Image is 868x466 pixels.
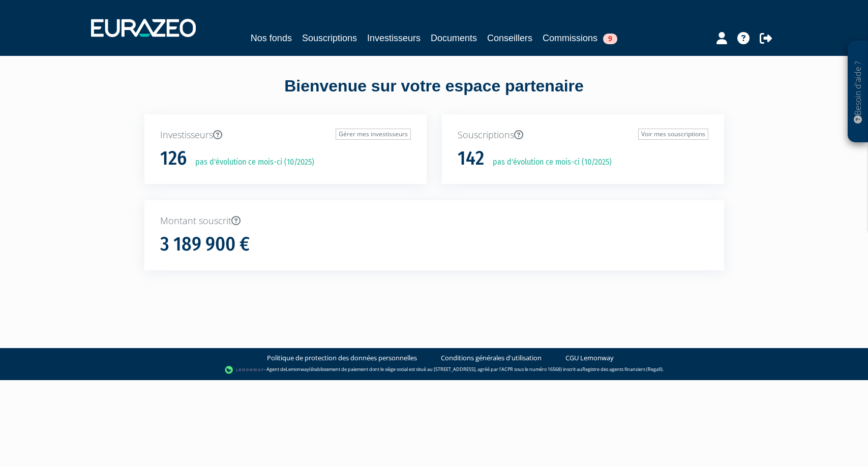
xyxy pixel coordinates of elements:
[160,129,411,142] p: Investisseurs
[603,34,617,44] span: 9
[441,353,542,363] a: Conditions générales d'utilisation
[458,129,708,142] p: Souscriptions
[336,129,411,140] a: Gérer mes investisseurs
[267,353,417,363] a: Politique de protection des données personnelles
[160,214,708,228] p: Montant souscrit
[543,31,617,45] a: Commissions9
[188,157,314,168] p: pas d'évolution ce mois-ci (10/2025)
[486,157,612,168] p: pas d'évolution ce mois-ci (10/2025)
[638,129,708,140] a: Voir mes souscriptions
[431,31,477,45] a: Documents
[91,19,196,37] img: 1732889491-logotype_eurazeo_blanc_rvb.png
[458,148,484,169] h1: 142
[160,234,250,255] h1: 3 189 900 €
[225,365,264,375] img: logo-lemonway.png
[160,148,187,169] h1: 126
[582,366,663,372] a: Registre des agents financiers (Regafi)
[251,31,292,45] a: Nos fonds
[302,31,357,45] a: Souscriptions
[367,31,421,45] a: Investisseurs
[137,75,732,114] div: Bienvenue sur votre espace partenaire
[286,366,309,372] a: Lemonway
[10,365,858,375] div: - Agent de (établissement de paiement dont le siège social est situé au [STREET_ADDRESS], agréé p...
[852,46,864,138] p: Besoin d'aide ?
[487,31,532,45] a: Conseillers
[565,353,614,363] a: CGU Lemonway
